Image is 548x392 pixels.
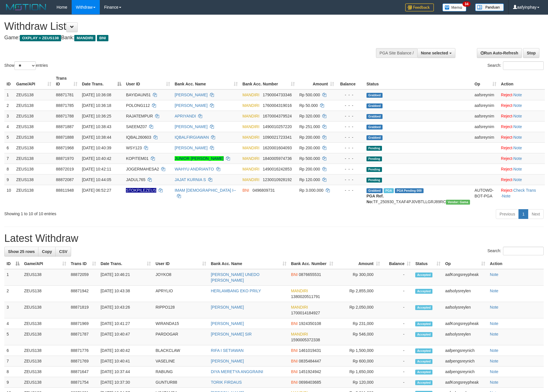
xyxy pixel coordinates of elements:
div: - - - [339,113,362,119]
th: Bank Acc. Number: activate to sort column ascending [240,73,297,89]
a: IMAM [DEMOGRAPHIC_DATA] I-- [175,188,236,193]
span: WSY123 [126,146,142,150]
td: [DATE] 10:40:47 [98,329,153,345]
a: [PERSON_NAME] [175,93,208,97]
span: MANDIRI [242,103,259,108]
td: Rp 2,855,000 [336,286,382,302]
span: Rp 500.000 [299,93,320,97]
span: Marked by aafsreyleap [384,188,394,193]
span: MANDIRI [242,146,259,150]
span: 88871887 [56,124,74,129]
th: ID: activate to sort column descending [4,258,22,269]
span: Rp 500.000 [299,156,320,161]
span: Rp 251.000 [299,124,320,129]
span: PGA Pending [395,188,424,193]
td: aafsreynim [472,89,499,100]
span: JOGERMAHESA2 [126,167,159,171]
a: Reject [501,167,512,171]
div: Showing 1 to 10 of 10 entries [4,209,224,217]
td: [DATE] 10:46:21 [98,269,153,286]
td: aafsreynim [472,100,499,111]
td: - [382,269,413,286]
span: KOPITEM01 [126,156,149,161]
td: 88871819 [69,302,98,318]
td: APRYLIO [153,286,208,302]
img: Button%20Memo.svg [442,3,467,11]
a: Stop [523,48,539,58]
span: Copy 1670004379524 to clipboard [263,114,292,118]
td: ZEUS138 [22,286,69,302]
span: RAJATEMPUR [126,114,153,118]
span: [DATE] 10:40:42 [82,156,111,161]
td: [DATE] 10:40:42 [98,345,153,356]
span: Rp 50.000 [299,103,318,108]
td: · [499,174,545,185]
a: Note [490,369,498,374]
img: MOTION_logo.png [4,3,48,11]
a: Note [490,289,498,293]
td: ZEUS138 [22,269,69,286]
h1: Latest Withdraw [4,233,544,244]
td: RIPPO128 [153,302,208,318]
td: - [382,345,413,356]
td: [DATE] 10:41:27 [98,318,153,329]
td: 8 [4,164,14,174]
span: MANDIRI [291,289,308,293]
span: 34 [463,1,470,7]
div: - - - [339,145,362,151]
a: Note [490,332,498,336]
span: 88871785 [56,103,74,108]
span: SAEEMZ07 [126,124,147,129]
th: Amount: activate to sort column ascending [297,73,337,89]
span: Copy 1490016242853 to clipboard [263,167,292,171]
td: 6 [4,142,14,153]
span: BNI [291,321,298,326]
a: [PERSON_NAME] [211,359,244,363]
td: ZEUS138 [14,164,54,174]
img: panduan.png [475,3,504,11]
td: [DATE] 10:43:38 [98,286,153,302]
span: 88872019 [56,167,74,171]
th: Balance: activate to sort column ascending [382,258,413,269]
div: - - - [339,177,362,183]
a: IQBALFIRGIAWAN [175,135,209,140]
span: [DATE] 10:36:08 [82,93,111,97]
td: VASELINE [153,356,208,366]
td: · [499,89,545,100]
td: ZEUS138 [14,142,54,153]
a: Previous [496,209,519,219]
th: Action [487,258,544,269]
a: [PERSON_NAME] [211,321,244,326]
span: Copy 1700014184927 to clipboard [291,311,320,315]
span: Copy 1490010257220 to clipboard [263,124,292,129]
span: 88872087 [56,177,74,182]
td: · [499,132,545,142]
a: Note [490,272,498,277]
span: Rp 200.000 [299,135,320,140]
span: Pending [366,178,382,183]
td: ZEUS138 [22,356,69,366]
td: 3 [4,302,22,318]
a: Reject [501,156,512,161]
span: Copy 0496809731 to clipboard [252,188,275,193]
a: Note [490,380,498,385]
span: Copy 1840005974736 to clipboard [263,156,292,161]
td: 6 [4,345,22,356]
label: Search: [487,61,544,70]
span: None selected [421,51,448,55]
input: Search: [503,61,544,70]
span: Accepted [415,305,432,310]
td: 88871969 [69,318,98,329]
a: Note [513,93,522,97]
a: Note [513,146,522,150]
td: 2 [4,100,14,111]
td: · [499,121,545,132]
td: aafsolysreylen [443,329,487,345]
a: Note [513,103,522,108]
td: AUTOWD-BOT-PGA [472,185,499,207]
th: Bank Acc. Name: activate to sort column ascending [172,73,240,89]
a: Reject [501,103,512,108]
a: [PERSON_NAME] SIR [211,332,251,336]
th: Op: activate to sort column ascending [443,258,487,269]
th: Game/API: activate to sort column ascending [14,73,54,89]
